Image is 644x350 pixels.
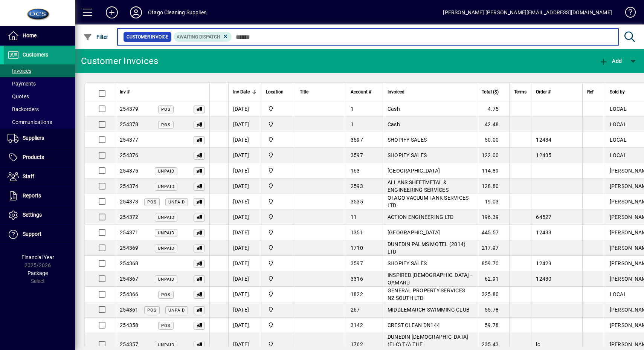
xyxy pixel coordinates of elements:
td: [DATE] [228,271,261,287]
span: Head Office [266,340,290,348]
span: Order # [536,88,551,96]
span: Payments [8,81,36,87]
span: 254376 [120,152,139,158]
span: SHOPIFY SALES [388,152,427,158]
span: ACTION ENGINEERING LTD [388,214,454,220]
td: [DATE] [228,256,261,271]
span: Head Office [266,321,290,329]
span: 3535 [351,199,363,205]
span: Inv Date [233,88,250,96]
button: Add [597,54,624,68]
span: Home [23,32,37,38]
span: Reports [23,193,41,199]
a: Support [4,225,75,244]
mat-chip: Dispatch Status: Awaiting Dispatch [174,32,232,42]
span: 254378 [120,121,139,127]
td: 217.97 [477,240,510,256]
td: [DATE] [228,240,261,256]
span: Sold by [610,88,625,96]
span: 163 [351,168,360,174]
span: 254366 [120,291,139,297]
div: Customer Invoices [81,55,158,67]
span: Communications [8,119,52,125]
span: 267 [351,307,360,313]
span: ALLANS SHEETMETAL & ENGINEERING SERVICES [388,179,449,193]
span: Filter [83,34,108,40]
span: CREST CLEAN DN144 [388,322,440,328]
span: SHOPIFY SALES [388,260,427,266]
span: Invoiced [388,88,404,96]
span: Backorders [8,106,39,112]
span: Unpaid [158,169,174,174]
td: 55.78 [477,302,510,318]
a: Communications [4,116,75,128]
td: 114.89 [477,163,510,179]
td: 196.39 [477,209,510,225]
span: 64527 [536,214,551,220]
span: Terms [514,88,526,96]
button: Add [100,6,124,19]
span: 254367 [120,276,139,282]
span: 254361 [120,307,139,313]
a: Invoices [4,64,75,77]
span: 254357 [120,341,139,347]
span: 254374 [120,183,139,189]
td: [DATE] [228,194,261,209]
span: Total ($) [482,88,499,96]
div: Order # [536,88,577,96]
a: Payments [4,77,75,90]
span: Head Office [266,306,290,314]
span: POS [147,308,157,313]
span: 2593 [351,183,363,189]
div: Title [300,88,341,96]
span: POS [161,292,171,297]
td: [DATE] [228,179,261,194]
span: 3142 [351,322,363,328]
a: Products [4,148,75,167]
div: [PERSON_NAME] [PERSON_NAME][EMAIL_ADDRESS][DOMAIN_NAME] [443,6,612,18]
span: POS [161,107,171,112]
span: Account # [351,88,371,96]
span: INSPIRED [DEMOGRAPHIC_DATA] - OAMARU [388,272,472,286]
span: OTAGO VACUUM TANK SERVICES LTD [388,195,469,208]
span: Title [300,88,308,96]
span: Quotes [8,93,29,99]
span: Products [23,154,44,160]
span: lc [536,341,540,347]
td: [DATE] [228,117,261,132]
span: Head Office [266,244,290,252]
span: Support [23,231,41,237]
span: Head Office [266,167,290,175]
span: Inv # [120,88,130,96]
span: POS [161,323,171,328]
span: Customers [23,52,48,58]
span: LOCAL [610,121,627,127]
span: 3597 [351,137,363,143]
span: Head Office [266,213,290,221]
td: [DATE] [228,101,261,117]
span: Unpaid [158,215,174,220]
span: LOCAL [610,291,627,297]
span: 254379 [120,106,139,112]
span: Head Office [266,182,290,190]
div: Inv # [120,88,205,96]
span: LOCAL [610,137,627,143]
td: [DATE] [228,163,261,179]
td: 62.91 [477,271,510,287]
span: 12429 [536,260,551,266]
td: 59.78 [477,318,510,333]
span: Head Office [266,228,290,237]
span: 11 [351,214,357,220]
a: Suppliers [4,129,75,148]
span: [GEOGRAPHIC_DATA] [388,229,440,235]
span: SHOPIFY SALES [388,137,427,143]
td: 445.57 [477,225,510,240]
span: 254372 [120,214,139,220]
td: [DATE] [228,318,261,333]
span: DUNEDIN PALMS MOTEL (2014) LTD [388,241,466,255]
td: [DATE] [228,287,261,302]
td: 50.00 [477,132,510,148]
span: Head Office [266,290,290,298]
span: Head Office [266,120,290,128]
td: [DATE] [228,302,261,318]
